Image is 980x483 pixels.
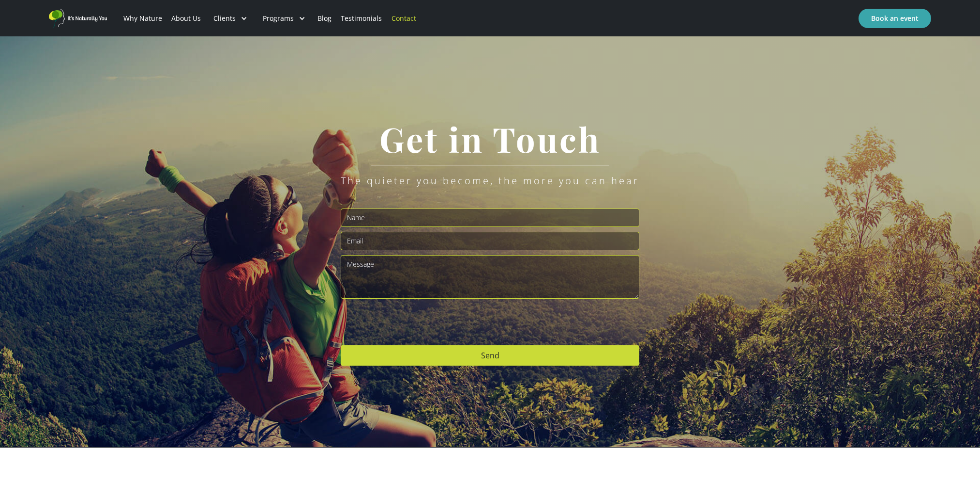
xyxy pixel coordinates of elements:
[365,120,616,158] h1: Get in Touch
[213,14,236,23] div: Clients
[255,2,313,35] div: Programs
[859,9,931,28] a: Book an event
[166,2,205,35] a: About Us
[336,2,387,35] a: Testimonials
[49,9,107,28] a: home
[341,304,488,341] iframe: reCAPTCHA
[341,232,639,250] input: Email
[341,209,639,227] input: Name
[206,2,255,35] div: Clients
[263,14,294,23] div: Programs
[341,175,639,187] div: The quieter you become, the more you can hear
[119,2,166,35] a: Why Nature
[387,2,421,35] a: Contact
[341,345,639,366] input: Send
[313,2,336,35] a: Blog
[341,209,639,366] form: Email Form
